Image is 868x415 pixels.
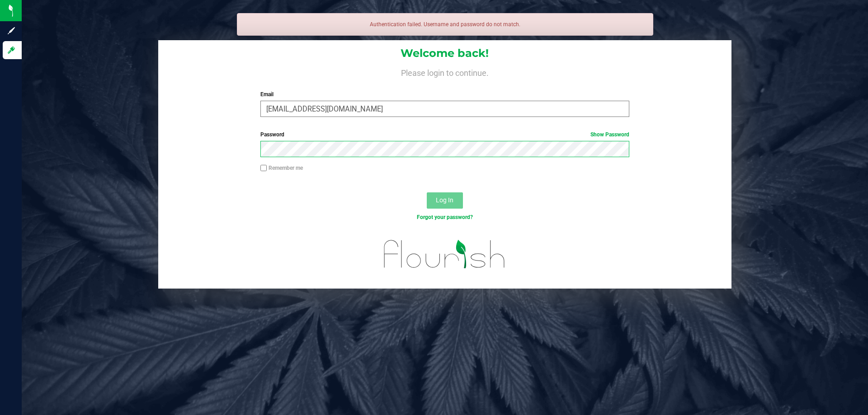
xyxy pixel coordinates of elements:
div: Authentication failed. Username and password do not match. [237,13,653,36]
h4: Please login to continue. [158,67,731,78]
button: Log In [427,192,463,209]
inline-svg: Sign up [7,26,16,35]
inline-svg: Log in [7,46,16,55]
a: Forgot your password? [417,214,473,220]
label: Remember me [260,164,303,172]
input: Remember me [260,165,267,171]
label: Email [260,90,629,98]
span: Log In [436,196,453,204]
a: Show Password [590,131,629,138]
span: Password [260,131,284,138]
img: flourish_logo.svg [373,231,516,277]
h1: Welcome back! [158,47,731,59]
